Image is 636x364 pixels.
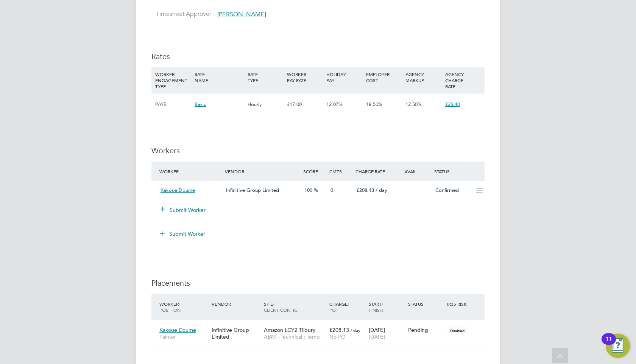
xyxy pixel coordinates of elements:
a: Kakoue DoumePainterInfinitive Group LimitedAmazon LCY2 TilburyABM - Technical : Temp£208.13 / day... [157,322,485,329]
div: Worker [157,297,210,317]
button: Open Resource Center, 11 new notifications [606,334,630,358]
span: / Position [159,301,181,313]
span: [DATE] [369,333,385,340]
div: Hourly [246,93,285,115]
span: ABM - Technical : Temp [264,333,326,340]
h3: Rates [151,51,485,61]
div: Worker [157,165,223,178]
span: 18.50% [366,101,382,107]
span: £208.13 [357,187,374,193]
span: / day [351,327,360,333]
span: [PERSON_NAME] [217,11,266,18]
span: / PO [329,301,349,313]
span: £208.13 [329,327,349,333]
span: / day [376,187,387,193]
span: £25.40 [445,101,460,107]
div: EMPLOYER COST [364,67,404,87]
div: [DATE] [367,323,406,344]
div: RATE NAME [193,67,245,87]
div: WORKER ENGAGEMENT TYPE [153,67,193,93]
label: Timesheet Approver [151,10,211,18]
span: 0 [330,187,333,193]
div: Charge [327,297,367,317]
span: Painter [159,333,208,340]
div: AGENCY CHARGE RATE [443,67,483,93]
div: Pending [408,327,444,333]
div: RATE TYPE [246,67,285,87]
div: Infinitive Group Limited [210,323,262,344]
div: WORKER PAY RATE [285,67,324,87]
h3: Placements [151,278,485,288]
span: Infinitive Group Limited [226,187,279,193]
div: £17.00 [285,93,324,115]
div: Status [406,297,446,311]
h3: Workers [151,146,485,156]
div: Site [262,297,327,317]
div: Score [301,165,327,178]
div: Cmts [327,165,354,178]
span: No PO [329,333,346,340]
span: / Client Config [264,301,298,313]
div: Charge Rate [354,165,393,178]
span: Disabled [447,326,468,336]
button: Submit Worker [161,206,206,214]
div: Start [367,297,406,317]
div: Confirmed [432,184,472,197]
div: AGENCY MARKUP [404,67,443,87]
div: Vendor [210,297,262,311]
span: 12.07% [326,101,343,107]
div: Status [432,165,485,178]
span: Amazon LCY2 Tilbury [264,327,315,333]
button: Submit Worker [154,228,211,240]
div: PAYE [153,93,193,115]
span: / Finish [369,301,383,313]
span: 100 [304,187,312,193]
div: IR35 Risk [445,297,471,311]
div: HOLIDAY PAY [324,67,364,87]
span: Kakoue Doume [161,187,195,193]
div: Vendor [223,165,301,178]
span: Basic [195,101,206,107]
div: 11 [605,339,612,349]
span: 12.50% [405,101,422,107]
span: Kakoue Doume [159,327,196,333]
div: Avail [393,165,432,178]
